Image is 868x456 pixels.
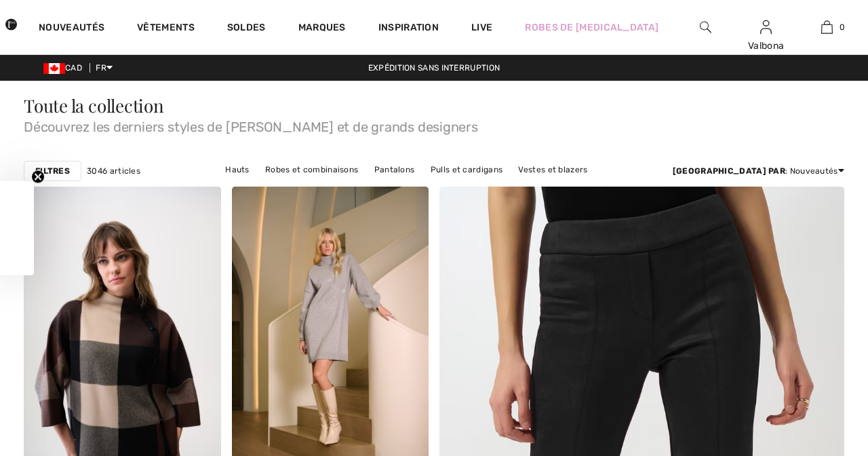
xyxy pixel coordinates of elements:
[31,170,45,184] button: Close teaser
[24,94,164,117] span: Toute la collection
[96,63,113,73] span: FR
[471,20,492,35] a: Live
[760,19,772,35] img: Mes infos
[375,178,479,196] a: Vêtements d'extérieur
[378,22,439,36] span: Inspiration
[424,161,509,178] a: Pulls et cardigans
[35,165,70,177] strong: Filtres
[227,22,266,36] a: Soldes
[760,20,772,33] a: Se connecter
[24,115,844,134] span: Découvrez les derniers styles de [PERSON_NAME] et de grands designers
[334,178,373,196] a: Jupes
[5,11,17,38] img: 1ère Avenue
[43,63,87,73] span: CAD
[368,161,422,178] a: Pantalons
[258,161,365,178] a: Robes et combinaisons
[511,161,594,178] a: Vestes et blazers
[673,165,844,177] div: : Nouveautés
[797,19,856,35] a: 0
[137,22,195,36] a: Vêtements
[525,20,658,35] a: Robes de [MEDICAL_DATA]
[218,161,256,178] a: Hauts
[87,165,140,177] span: 3046 articles
[39,22,104,36] a: Nouveautés
[43,63,65,74] img: Canadian Dollar
[673,166,785,176] strong: [GEOGRAPHIC_DATA] par
[736,39,796,53] div: Valbona
[298,22,346,36] a: Marques
[840,21,845,33] span: 0
[700,19,711,35] img: recherche
[821,19,833,35] img: Mon panier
